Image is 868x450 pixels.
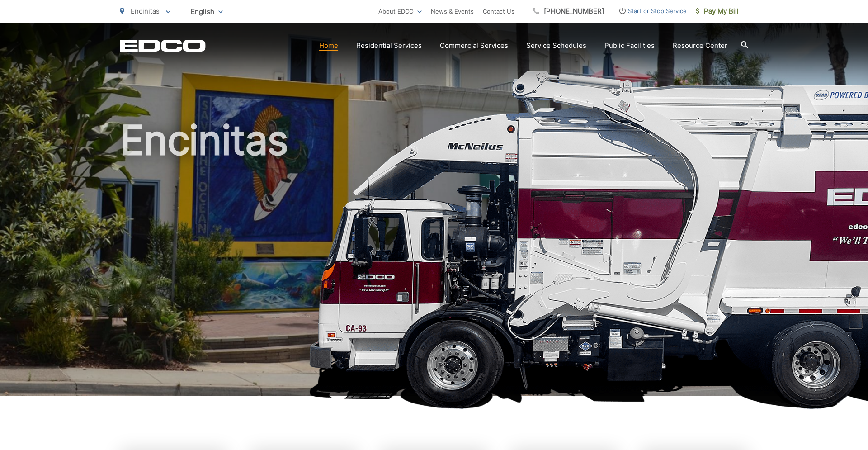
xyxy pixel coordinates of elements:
[526,40,586,51] a: Service Schedules
[440,40,508,51] a: Commercial Services
[319,40,338,51] a: Home
[378,6,422,17] a: About EDCO
[184,4,230,19] span: English
[131,7,160,15] span: Encinitas
[696,6,739,17] span: Pay My Bill
[483,6,514,17] a: Contact Us
[604,40,655,51] a: Public Facilities
[120,118,748,404] h1: Encinitas
[673,40,727,51] a: Resource Center
[120,39,206,52] a: EDCD logo. Return to the homepage.
[356,40,422,51] a: Residential Services
[431,6,474,17] a: News & Events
